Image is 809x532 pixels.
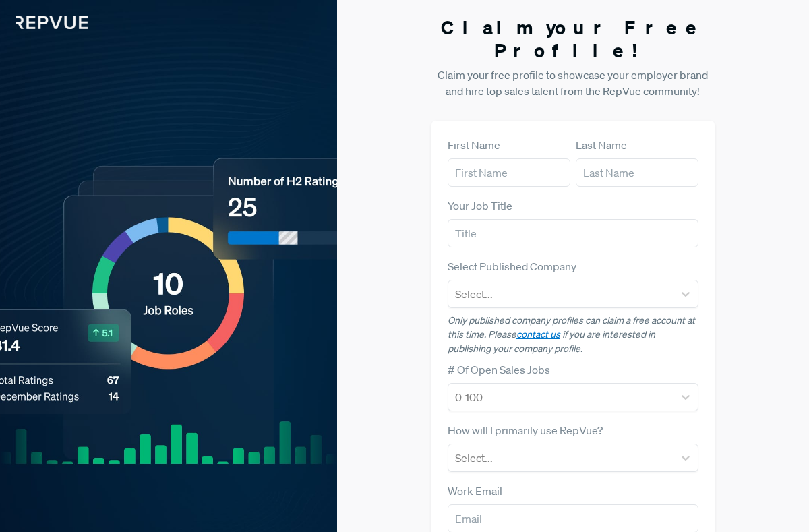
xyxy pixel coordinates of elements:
h3: Claim your Free Profile! [431,16,715,61]
label: Work Email [448,483,502,499]
label: First Name [448,137,500,153]
label: Last Name [576,137,627,153]
label: Select Published Company [448,258,576,274]
label: Your Job Title [448,198,512,214]
label: # Of Open Sales Jobs [448,361,550,378]
label: How will I primarily use RepVue? [448,422,603,438]
p: Only published company profiles can claim a free account at this time. Please if you are interest... [448,314,698,356]
input: Title [448,219,698,247]
input: First Name [448,158,570,187]
a: contact us [516,328,560,341]
input: Last Name [576,158,698,187]
p: Claim your free profile to showcase your employer brand and hire top sales talent from the RepVue... [431,67,715,99]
